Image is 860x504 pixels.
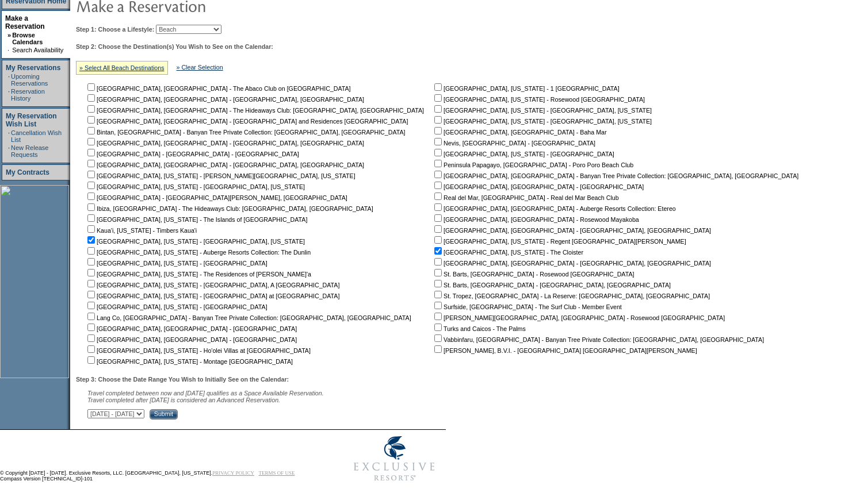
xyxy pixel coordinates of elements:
[85,96,364,103] nobr: [GEOGRAPHIC_DATA], [GEOGRAPHIC_DATA] - [GEOGRAPHIC_DATA], [GEOGRAPHIC_DATA]
[8,144,10,158] td: ·
[432,293,710,299] nobr: St. Tropez, [GEOGRAPHIC_DATA] - La Reserve: [GEOGRAPHIC_DATA], [GEOGRAPHIC_DATA]
[85,183,305,190] nobr: [GEOGRAPHIC_DATA], [US_STATE] - [GEOGRAPHIC_DATA], [US_STATE]
[85,271,311,278] nobr: [GEOGRAPHIC_DATA], [US_STATE] - The Residences of [PERSON_NAME]'a
[432,183,644,190] nobr: [GEOGRAPHIC_DATA], [GEOGRAPHIC_DATA] - [GEOGRAPHIC_DATA]
[432,172,798,179] nobr: [GEOGRAPHIC_DATA], [GEOGRAPHIC_DATA] - Banyan Tree Private Collection: [GEOGRAPHIC_DATA], [GEOGRA...
[432,347,697,354] nobr: [PERSON_NAME], B.V.I. - [GEOGRAPHIC_DATA] [GEOGRAPHIC_DATA][PERSON_NAME]
[8,73,10,87] td: ·
[85,205,373,212] nobr: Ibiza, [GEOGRAPHIC_DATA] - The Hideaways Club: [GEOGRAPHIC_DATA], [GEOGRAPHIC_DATA]
[432,303,622,310] nobr: Surfside, [GEOGRAPHIC_DATA] - The Surf Club - Member Event
[432,249,583,256] nobr: [GEOGRAPHIC_DATA], [US_STATE] - The Cloister
[11,88,45,102] a: Reservation History
[85,347,311,354] nobr: [GEOGRAPHIC_DATA], [US_STATE] - Ho'olei Villas at [GEOGRAPHIC_DATA]
[85,336,297,343] nobr: [GEOGRAPHIC_DATA], [GEOGRAPHIC_DATA] - [GEOGRAPHIC_DATA]
[85,216,307,223] nobr: [GEOGRAPHIC_DATA], [US_STATE] - The Islands of [GEOGRAPHIC_DATA]
[5,14,45,30] a: Make a Reservation
[432,161,633,168] nobr: Peninsula Papagayo, [GEOGRAPHIC_DATA] - Poro Poro Beach Club
[12,47,63,53] a: Search Availability
[432,314,725,321] nobr: [PERSON_NAME][GEOGRAPHIC_DATA], [GEOGRAPHIC_DATA] - Rosewood [GEOGRAPHIC_DATA]
[212,470,254,476] a: PRIVACY POLICY
[85,194,347,201] nobr: [GEOGRAPHIC_DATA] - [GEOGRAPHIC_DATA][PERSON_NAME], [GEOGRAPHIC_DATA]
[432,227,711,234] nobr: [GEOGRAPHIC_DATA], [GEOGRAPHIC_DATA] - [GEOGRAPHIC_DATA], [GEOGRAPHIC_DATA]
[432,85,620,92] nobr: [GEOGRAPHIC_DATA], [US_STATE] - 1 [GEOGRAPHIC_DATA]
[432,118,652,125] nobr: [GEOGRAPHIC_DATA], [US_STATE] - [GEOGRAPHIC_DATA], [US_STATE]
[85,140,364,147] nobr: [GEOGRAPHIC_DATA], [GEOGRAPHIC_DATA] - [GEOGRAPHIC_DATA], [GEOGRAPHIC_DATA]
[85,85,351,92] nobr: [GEOGRAPHIC_DATA], [GEOGRAPHIC_DATA] - The Abaco Club on [GEOGRAPHIC_DATA]
[85,107,424,114] nobr: [GEOGRAPHIC_DATA], [GEOGRAPHIC_DATA] - The Hideaways Club: [GEOGRAPHIC_DATA], [GEOGRAPHIC_DATA]
[432,216,639,223] nobr: [GEOGRAPHIC_DATA], [GEOGRAPHIC_DATA] - Rosewood Mayakoba
[85,293,339,299] nobr: [GEOGRAPHIC_DATA], [US_STATE] - [GEOGRAPHIC_DATA] at [GEOGRAPHIC_DATA]
[11,144,48,158] a: New Release Requests
[8,129,10,143] td: ·
[85,303,267,310] nobr: [GEOGRAPHIC_DATA], [US_STATE] - [GEOGRAPHIC_DATA]
[432,282,671,288] nobr: St. Barts, [GEOGRAPHIC_DATA] - [GEOGRAPHIC_DATA], [GEOGRAPHIC_DATA]
[85,118,408,125] nobr: [GEOGRAPHIC_DATA], [GEOGRAPHIC_DATA] - [GEOGRAPHIC_DATA] and Residences [GEOGRAPHIC_DATA]
[259,470,295,476] a: TERMS OF USE
[177,64,223,71] a: » Clear Selection
[76,26,154,33] b: Step 1: Choose a Lifestyle:
[432,194,619,201] nobr: Real del Mar, [GEOGRAPHIC_DATA] - Real del Mar Beach Club
[432,238,686,245] nobr: [GEOGRAPHIC_DATA], [US_STATE] - Regent [GEOGRAPHIC_DATA][PERSON_NAME]
[85,227,197,234] nobr: Kaua'i, [US_STATE] - Timbers Kaua'i
[6,112,57,128] a: My Reservation Wish List
[150,409,178,420] input: Submit
[6,64,60,72] a: My Reservations
[432,140,595,147] nobr: Nevis, [GEOGRAPHIC_DATA] - [GEOGRAPHIC_DATA]
[432,260,711,267] nobr: [GEOGRAPHIC_DATA], [GEOGRAPHIC_DATA] - [GEOGRAPHIC_DATA], [GEOGRAPHIC_DATA]
[76,43,273,50] b: Step 2: Choose the Destination(s) You Wish to See on the Calendar:
[11,73,48,87] a: Upcoming Reservations
[85,358,293,365] nobr: [GEOGRAPHIC_DATA], [US_STATE] - Montage [GEOGRAPHIC_DATA]
[7,32,11,39] b: »
[87,390,324,397] span: Travel completed between now and [DATE] qualifies as a Space Available Reservation.
[79,64,165,71] a: » Select All Beach Destinations
[11,129,62,143] a: Cancellation Wish List
[432,325,526,332] nobr: Turks and Caicos - The Palms
[6,168,49,176] a: My Contracts
[12,32,43,45] a: Browse Calendars
[432,271,634,278] nobr: St. Barts, [GEOGRAPHIC_DATA] - Rosewood [GEOGRAPHIC_DATA]
[85,325,297,332] nobr: [GEOGRAPHIC_DATA], [GEOGRAPHIC_DATA] - [GEOGRAPHIC_DATA]
[85,151,299,157] nobr: [GEOGRAPHIC_DATA] - [GEOGRAPHIC_DATA] - [GEOGRAPHIC_DATA]
[85,282,339,288] nobr: [GEOGRAPHIC_DATA], [US_STATE] - [GEOGRAPHIC_DATA], A [GEOGRAPHIC_DATA]
[8,88,10,102] td: ·
[85,238,305,245] nobr: [GEOGRAPHIC_DATA], [US_STATE] - [GEOGRAPHIC_DATA], [US_STATE]
[432,205,676,212] nobr: [GEOGRAPHIC_DATA], [GEOGRAPHIC_DATA] - Auberge Resorts Collection: Etereo
[85,129,406,136] nobr: Bintan, [GEOGRAPHIC_DATA] - Banyan Tree Private Collection: [GEOGRAPHIC_DATA], [GEOGRAPHIC_DATA]
[7,47,11,53] td: ·
[432,151,614,157] nobr: [GEOGRAPHIC_DATA], [US_STATE] - [GEOGRAPHIC_DATA]
[87,397,280,403] nobr: Travel completed after [DATE] is considered an Advanced Reservation.
[432,107,652,114] nobr: [GEOGRAPHIC_DATA], [US_STATE] - [GEOGRAPHIC_DATA], [US_STATE]
[432,96,645,103] nobr: [GEOGRAPHIC_DATA], [US_STATE] - Rosewood [GEOGRAPHIC_DATA]
[85,260,267,267] nobr: [GEOGRAPHIC_DATA], [US_STATE] - [GEOGRAPHIC_DATA]
[85,172,356,179] nobr: [GEOGRAPHIC_DATA], [US_STATE] - [PERSON_NAME][GEOGRAPHIC_DATA], [US_STATE]
[76,376,289,383] b: Step 3: Choose the Date Range You Wish to Initially See on the Calendar:
[85,161,364,168] nobr: [GEOGRAPHIC_DATA], [GEOGRAPHIC_DATA] - [GEOGRAPHIC_DATA], [GEOGRAPHIC_DATA]
[85,314,411,321] nobr: Lang Co, [GEOGRAPHIC_DATA] - Banyan Tree Private Collection: [GEOGRAPHIC_DATA], [GEOGRAPHIC_DATA]
[343,430,446,487] img: Exclusive Resorts
[85,249,311,256] nobr: [GEOGRAPHIC_DATA], [US_STATE] - Auberge Resorts Collection: The Dunlin
[432,129,606,136] nobr: [GEOGRAPHIC_DATA], [GEOGRAPHIC_DATA] - Baha Mar
[432,336,764,343] nobr: Vabbinfaru, [GEOGRAPHIC_DATA] - Banyan Tree Private Collection: [GEOGRAPHIC_DATA], [GEOGRAPHIC_DATA]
